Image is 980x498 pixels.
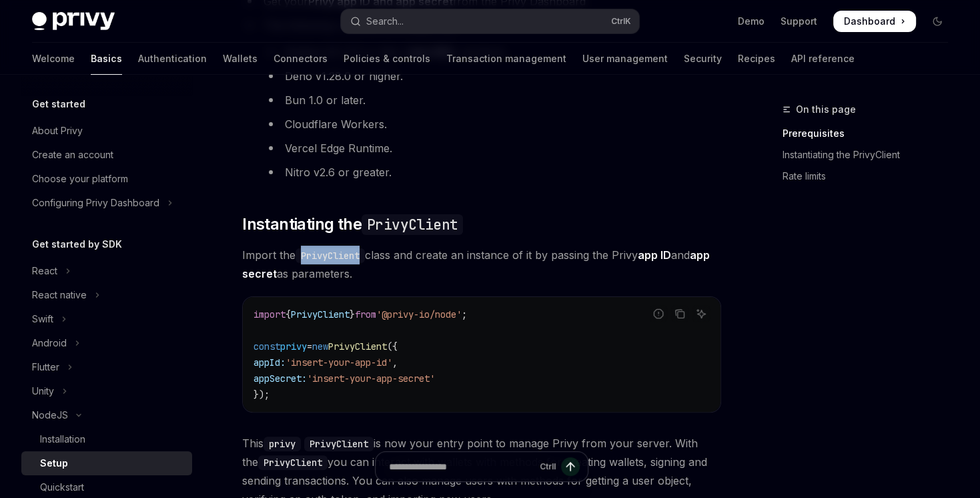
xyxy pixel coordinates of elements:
a: Demo [738,15,765,28]
div: Create an account [32,147,113,163]
li: The following runtimes are supported: [242,16,721,182]
span: Dashboard [844,15,895,28]
a: Connectors [274,43,328,75]
button: Toggle React section [21,259,192,283]
div: Search... [366,13,404,29]
span: } [350,308,355,320]
a: Choose your platform [21,167,192,191]
a: Create an account [21,143,192,167]
code: PrivyClient [304,437,374,451]
div: React native [32,287,87,303]
div: Quickstart [40,479,84,495]
span: On this page [796,101,856,117]
span: import [254,308,286,320]
div: NodeJS [32,407,68,423]
a: Instantiating the PrivyClient [783,144,959,166]
button: Copy the contents from the code block [671,305,688,322]
a: API reference [791,43,855,75]
a: About Privy [21,119,192,143]
div: Setup [40,455,68,471]
button: Toggle Swift section [21,307,192,331]
div: Unity [32,383,54,399]
button: Send message [561,457,580,476]
a: Wallets [223,43,258,75]
span: ; [462,308,467,320]
button: Toggle NodeJS section [21,403,192,427]
div: Choose your platform [32,171,128,187]
div: React [32,263,57,279]
a: Transaction management [446,43,566,75]
a: Policies & controls [344,43,430,75]
button: Toggle dark mode [927,11,948,32]
h5: Get started by SDK [32,236,122,252]
a: Authentication [138,43,207,75]
span: new [312,340,328,352]
input: Ask a question... [389,452,534,481]
span: 'insert-your-app-secret' [307,372,435,385]
span: { [286,308,291,320]
span: Import the class and create an instance of it by passing the Privy and as parameters. [242,246,721,283]
li: Vercel Edge Runtime. [264,139,721,158]
span: from [355,308,376,320]
button: Ask AI [692,305,710,322]
button: Toggle Unity section [21,379,192,403]
code: PrivyClient [296,248,365,263]
a: Support [781,15,817,28]
div: Configuring Privy Dashboard [32,195,159,211]
span: PrivyClient [291,308,350,320]
button: Toggle Configuring Privy Dashboard section [21,191,192,215]
span: Instantiating the [242,214,463,235]
span: appSecret: [254,372,307,385]
span: ({ [387,340,398,352]
a: Prerequisites [783,123,959,144]
span: }); [254,389,270,401]
button: Toggle Android section [21,331,192,355]
button: Toggle Flutter section [21,355,192,379]
a: Basics [91,43,122,75]
button: Report incorrect code [650,305,667,322]
span: , [392,356,398,368]
img: dark logo [32,12,115,31]
div: Android [32,335,67,351]
code: PrivyClient [362,214,463,235]
span: 'insert-your-app-id' [286,356,392,368]
li: Deno v1.28.0 or higher. [264,67,721,85]
span: PrivyClient [328,340,387,352]
span: = [307,340,312,352]
button: Open search [341,9,639,33]
span: const [254,340,280,352]
span: privy [280,340,307,352]
div: Swift [32,311,53,327]
li: Bun 1.0 or later. [264,91,721,109]
div: About Privy [32,123,83,139]
a: Welcome [32,43,75,75]
a: Rate limits [783,166,959,187]
code: privy [264,437,301,451]
span: Ctrl K [611,16,631,27]
div: Installation [40,431,85,447]
li: Cloudflare Workers. [264,115,721,134]
h5: Get started [32,96,85,112]
button: Toggle React native section [21,283,192,307]
span: '@privy-io/node' [376,308,462,320]
a: Installation [21,427,192,451]
a: Setup [21,451,192,475]
span: appId: [254,356,286,368]
a: Security [684,43,722,75]
a: Dashboard [833,11,916,32]
strong: app ID [638,248,671,262]
li: Nitro v2.6 or greater. [264,163,721,182]
a: Recipes [738,43,775,75]
a: User management [582,43,668,75]
div: Flutter [32,359,59,375]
